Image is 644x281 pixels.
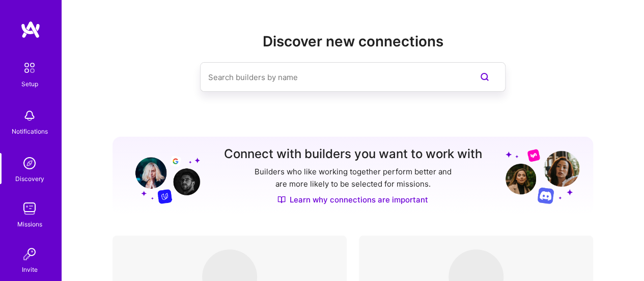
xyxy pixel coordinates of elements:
[19,57,40,79] img: setup
[19,106,40,126] img: bell
[20,20,41,39] img: logo
[479,71,491,83] i: icon SearchPurple
[19,153,40,173] img: discovery
[126,148,200,204] img: Grow your network
[19,244,40,264] img: Invite
[22,264,38,275] div: Invite
[277,195,286,204] img: Discover
[253,166,454,190] p: Builders who like working together perform better and are more likely to be selected for missions.
[15,173,44,184] div: Discovery
[21,79,38,89] div: Setup
[12,126,48,137] div: Notifications
[224,147,482,162] h3: Connect with builders you want to work with
[277,194,428,205] a: Learn why connections are important
[506,148,579,204] img: Grow your network
[208,64,457,90] input: Search builders by name
[19,198,40,219] img: teamwork
[113,33,593,50] h2: Discover new connections
[17,219,42,229] div: Missions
